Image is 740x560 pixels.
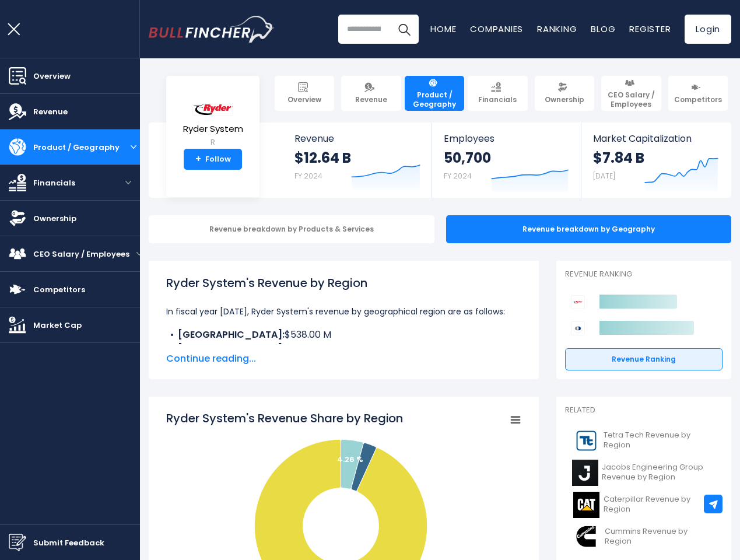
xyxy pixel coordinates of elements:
span: Revenue [33,106,68,118]
p: Related [565,405,723,415]
a: Overview [275,76,334,111]
small: FY 2024 [294,171,322,181]
span: Ownership [33,212,76,225]
li: $325.00 M [166,342,521,356]
a: Revenue Ranking [565,348,723,370]
p: Revenue Ranking [565,269,723,279]
a: Product / Geography [405,76,464,111]
span: Revenue [294,133,420,144]
a: +Follow [184,149,242,170]
p: In fiscal year [DATE], Ryder System's revenue by geographical region are as follows: [166,304,521,318]
a: Register [629,23,671,35]
button: open menu [117,165,140,200]
a: Ryder System R [183,103,244,149]
img: CAT logo [572,492,600,518]
span: Market Capitalization [593,133,718,144]
small: [DATE] [593,171,615,181]
span: Continue reading... [166,352,521,366]
a: Ownership [535,76,594,111]
a: Financials [468,76,527,111]
span: Tetra Tech Revenue by Region [604,430,716,450]
span: Submit Feedback [33,537,104,549]
a: Competitors [668,76,728,111]
button: open menu [136,236,142,271]
img: Ownership [9,209,26,227]
strong: 50,700 [444,149,491,167]
small: FY 2024 [444,171,472,181]
a: Blog [591,23,615,35]
a: Ranking [537,23,577,35]
span: Competitors [674,95,722,104]
span: CEO Salary / Employees [606,90,655,108]
span: Financials [478,95,517,104]
span: Caterpillar Revenue by Region [604,495,716,514]
a: Employees 50,700 FY 2024 [432,123,580,198]
span: Cummins Revenue by Region [605,527,716,547]
span: Competitors [33,283,85,296]
a: Revenue [341,76,401,111]
span: Product / Geography [410,90,459,108]
b: [GEOGRAPHIC_DATA]: [178,342,285,355]
text: 4.26 % [337,454,363,465]
span: Ryder System [183,124,243,134]
a: CEO Salary / Employees [601,76,661,111]
tspan: Ryder System's Revenue Share by Region [166,410,403,426]
strong: $12.64 B [294,149,351,167]
span: Ownership [545,95,584,104]
span: Market Cap [33,319,82,331]
a: Login [685,15,731,44]
span: Overview [33,70,71,82]
a: Cummins Revenue by Region [565,521,723,553]
img: Bullfincher logo [149,16,275,43]
a: Companies [470,23,523,35]
img: CMI logo [572,524,601,550]
img: United Rentals competitors logo [571,321,585,335]
span: Employees [444,133,569,144]
strong: $7.84 B [593,149,644,167]
button: open menu [127,129,140,164]
span: Financials [33,177,75,189]
a: Go to homepage [149,16,274,43]
a: Tetra Tech Revenue by Region [565,425,723,457]
div: Revenue breakdown by Geography [446,215,732,243]
a: Revenue $12.64 B FY 2024 [283,123,432,198]
b: [GEOGRAPHIC_DATA]: [178,328,285,341]
strong: + [195,154,201,164]
img: Ryder System competitors logo [571,295,585,309]
a: Jacobs Engineering Group Revenue by Region [565,457,723,489]
div: Revenue breakdown by Products & Services [149,215,434,243]
a: Market Capitalization $7.84 B [DATE] [581,123,730,198]
li: $538.00 M [166,328,521,342]
a: Caterpillar Revenue by Region [565,489,723,521]
span: Jacobs Engineering Group Revenue by Region [602,463,716,482]
button: Search [390,15,419,44]
span: Overview [287,95,321,104]
img: J logo [572,460,598,486]
h1: Ryder System's Revenue by Region [166,274,521,292]
span: CEO Salary / Employees [33,248,129,260]
a: Home [430,23,456,35]
span: Revenue [355,95,387,104]
img: TTEK logo [572,428,600,454]
small: R [183,137,243,148]
span: Product / Geography [33,141,120,153]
